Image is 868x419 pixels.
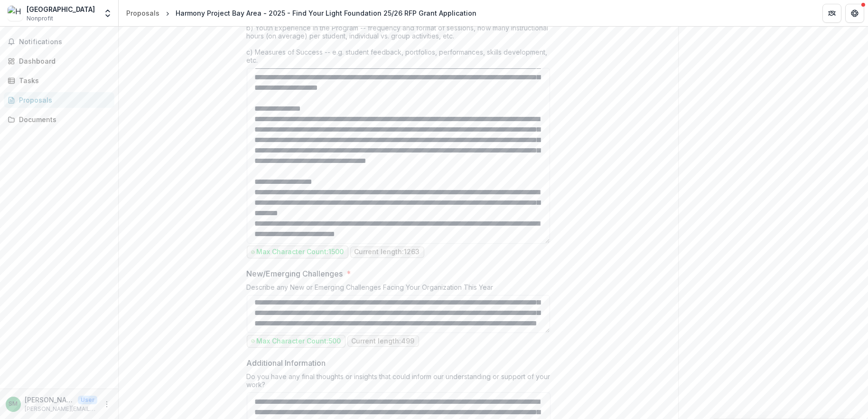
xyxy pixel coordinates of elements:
button: Notifications [4,34,114,49]
button: Open entity switcher [101,4,114,23]
div: Documents [19,114,107,124]
a: Proposals [4,92,114,108]
div: Seth Mausner [9,401,18,407]
img: Harmony Project Bay Area [8,6,23,21]
div: Describe any New or Emerging Challenges Facing Your Organization This Year [247,283,551,295]
div: [GEOGRAPHIC_DATA] [27,4,95,14]
div: Do you have any final thoughts or insights that could inform our understanding or support of your... [247,372,551,392]
a: Proposals [122,6,163,20]
button: More [101,399,112,410]
span: Nonprofit [27,14,53,23]
button: Partners [822,4,841,23]
p: Additional Information [247,357,326,369]
p: [PERSON_NAME][EMAIL_ADDRESS][PERSON_NAME][DOMAIN_NAME] [25,405,97,413]
div: Dashboard [19,56,107,66]
a: Tasks [4,73,114,88]
p: Current length: 499 [352,337,415,345]
nav: breadcrumb [122,6,480,20]
p: New/Emerging Challenges [247,268,343,279]
p: Max Character Count: 500 [257,337,341,345]
p: Current length: 1263 [355,248,420,256]
div: Proposals [126,8,159,18]
button: Get Help [845,4,864,23]
a: Documents [4,112,114,127]
div: Proposals [19,95,107,105]
p: Max Character Count: 1500 [257,248,344,256]
p: User [78,396,97,404]
div: Harmony Project Bay Area - 2025 - Find Your Light Foundation 25/26 RFP Grant Application [176,8,476,18]
p: [PERSON_NAME] [25,395,74,405]
a: Dashboard [4,53,114,69]
span: Notifications [19,38,111,46]
div: Tasks [19,76,107,86]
